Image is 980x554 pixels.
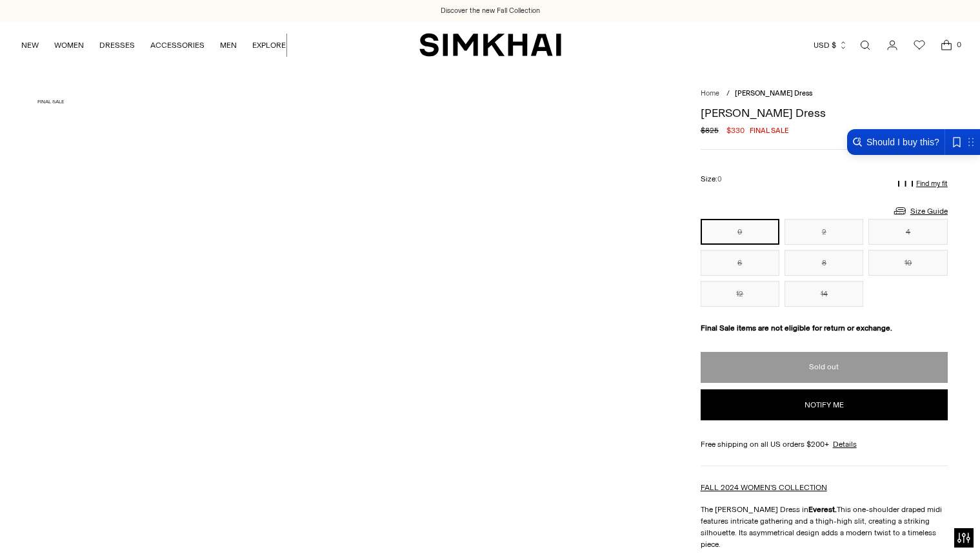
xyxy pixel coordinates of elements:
a: Home [701,89,719,97]
button: 10 [868,250,947,276]
a: Details [833,438,857,450]
nav: breadcrumbs [701,88,948,99]
a: ACCESSORIES [150,31,205,59]
button: 8 [785,250,863,276]
span: [PERSON_NAME] Dress [735,89,812,97]
a: DRESSES [99,31,135,59]
button: 6 [701,250,779,276]
a: MEN [220,31,237,59]
strong: Final Sale items are not eligible for return or exchange. [701,323,892,333]
p: The [PERSON_NAME] Dress in This one-shoulder draped midi features intricate gathering and a thigh... [701,504,948,550]
a: Go to the account page [879,32,905,58]
h1: [PERSON_NAME] Dress [701,107,948,119]
a: SIMKHAI [419,32,561,57]
label: Size: [701,173,722,185]
button: 0 [701,219,779,245]
a: Open cart modal [934,32,959,58]
a: Open search modal [852,32,878,58]
button: 14 [785,281,863,307]
s: $825 [701,125,719,136]
span: 0 [717,175,722,183]
strong: Everest. [808,505,837,514]
button: USD $ [814,31,848,59]
a: Discover the new Fall Collection [441,6,540,16]
button: 12 [701,281,779,307]
a: NEW [21,31,39,59]
a: WOMEN [54,31,84,59]
a: Size Guide [892,203,948,219]
a: FALL 2024 WOMEN'S COLLECTION [701,483,827,492]
button: 4 [868,219,947,245]
span: $330 [726,125,745,136]
a: Wishlist [906,32,932,58]
a: EXPLORE [252,31,286,59]
div: Free shipping on all US orders $200+ [701,438,948,450]
span: 0 [953,39,965,50]
button: Notify me [701,389,948,420]
div: / [726,88,730,99]
button: 2 [785,219,863,245]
